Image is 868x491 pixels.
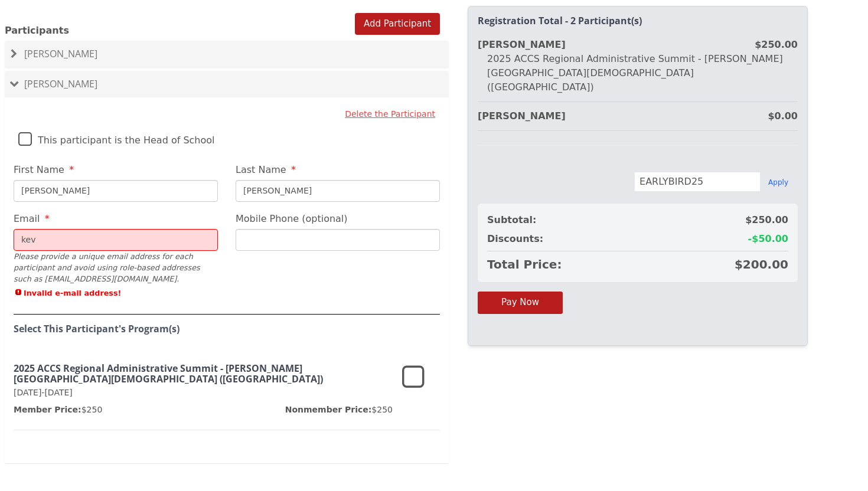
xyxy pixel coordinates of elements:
p: $250 [14,404,102,415]
button: Pay Now [478,292,563,313]
span: [PERSON_NAME] [24,77,97,90]
span: $250.00 [745,213,788,227]
input: Enter discount code [634,172,761,192]
span: Member Price: [14,405,81,414]
span: Total Price: [487,256,562,273]
strong: [PERSON_NAME] [478,110,566,122]
span: Invalid e-mail address! [14,287,218,299]
span: Mobile Phone (optional) [236,213,348,224]
span: Email [14,213,40,224]
span: Nonmember Price: [285,405,372,414]
div: $0.00 [768,109,798,123]
label: This participant is the Head of School [18,125,215,150]
span: $200.00 [735,256,788,273]
span: First Name [14,164,64,175]
div: Please provide a unique email address for each participant and avoid using role-based addresses s... [14,251,218,285]
span: [PERSON_NAME] [24,47,97,60]
div: 2025 ACCS Regional Administrative Summit - [PERSON_NAME][GEOGRAPHIC_DATA][DEMOGRAPHIC_DATA] ([GEO... [478,52,798,94]
span: Subtotal: [487,213,536,227]
span: Last Name [236,164,286,175]
strong: [PERSON_NAME] [478,39,566,50]
button: Add Participant [355,13,440,35]
span: -$50.00 [748,232,788,246]
h4: Select This Participant's Program(s) [14,324,440,335]
span: Participants [5,25,69,36]
div: $250.00 [755,38,798,52]
h3: 2025 ACCS Regional Administrative Summit - [PERSON_NAME][GEOGRAPHIC_DATA][DEMOGRAPHIC_DATA] ([GEO... [14,364,393,384]
button: Delete the Participant [340,103,440,125]
span: Discounts: [487,232,543,246]
p: $250 [285,404,393,415]
h2: Registration Total - 2 Participant(s) [478,16,798,27]
button: Apply [768,178,788,187]
p: [DATE]-[DATE] [14,387,393,399]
